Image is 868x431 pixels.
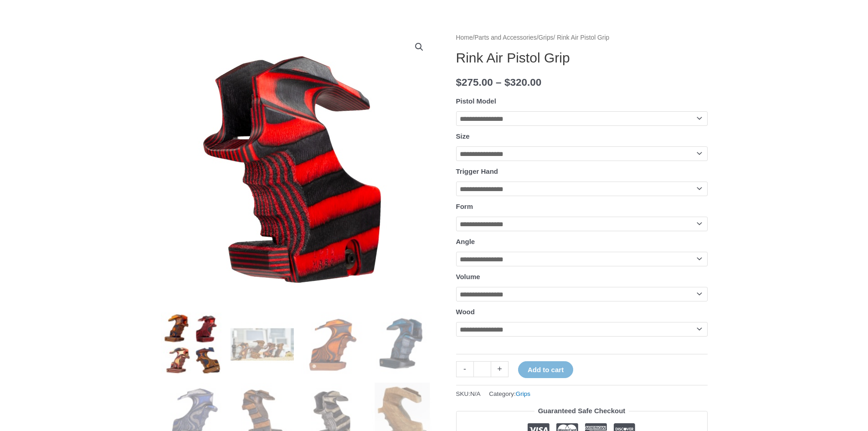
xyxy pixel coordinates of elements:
label: Form [456,203,473,210]
span: N/A [470,390,481,397]
img: Rink Air Pistol Grip - Image 3 [301,312,364,376]
label: Volume [456,273,480,280]
label: Size [456,132,470,140]
a: View full-screen image gallery [411,39,427,55]
h1: Rink Air Pistol Grip [456,50,708,66]
img: Rink Air Pistol Grip - Image 2 [231,312,294,376]
nav: Breadcrumb [456,32,708,44]
a: Home [456,34,473,41]
a: Parts and Accessories [474,34,537,41]
a: - [456,361,473,377]
a: Grips [516,390,530,397]
label: Wood [456,308,475,316]
a: + [491,361,508,377]
img: Rink Air Pistol Grip [161,312,224,376]
label: Pistol Model [456,97,496,105]
label: Angle [456,238,475,245]
a: Grips [539,34,554,41]
legend: Guaranteed Safe Checkout [534,405,629,417]
input: Product quantity [473,361,491,377]
img: Rink Air Pistol Grip - Image 4 [371,312,434,376]
button: Add to cart [518,361,573,378]
span: SKU: [456,388,481,400]
label: Trigger Hand [456,167,498,175]
span: $ [504,77,510,88]
bdi: 320.00 [504,77,541,88]
bdi: 275.00 [456,77,493,88]
span: – [496,77,502,88]
span: $ [456,77,462,88]
span: Category: [489,388,530,400]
